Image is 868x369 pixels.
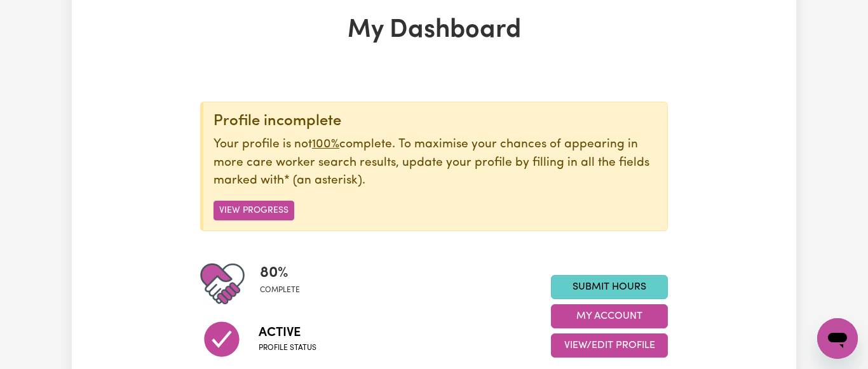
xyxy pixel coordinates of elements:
a: Submit Hours [551,275,668,299]
span: an asterisk [284,175,362,187]
span: Profile status [259,342,316,354]
span: Active [259,323,316,342]
h1: My Dashboard [200,15,668,46]
button: My Account [551,304,668,328]
span: complete [260,285,300,296]
span: 80 % [260,262,300,285]
u: 100% [312,138,339,151]
iframe: Button to launch messaging window, conversation in progress [817,318,858,359]
button: View/Edit Profile [551,333,668,358]
div: Profile completeness: 80% [260,262,310,306]
button: View Progress [214,201,294,220]
p: Your profile is not complete. To maximise your chances of appearing in more care worker search re... [214,136,657,191]
div: Profile incomplete [214,112,657,131]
